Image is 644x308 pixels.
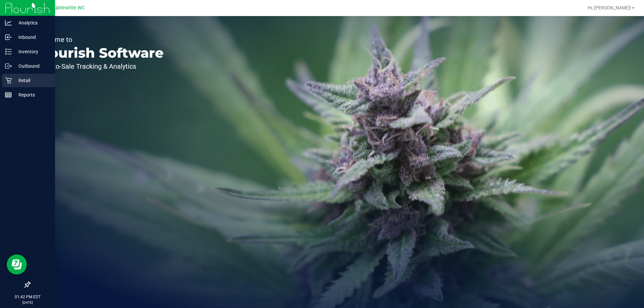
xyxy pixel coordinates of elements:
[5,91,12,98] inline-svg: Reports
[52,5,85,11] span: Gainesville WC
[3,300,52,305] p: [DATE]
[12,19,52,27] p: Analytics
[5,19,12,26] inline-svg: Analytics
[5,48,12,55] inline-svg: Inventory
[12,33,52,41] p: Inbound
[7,254,27,274] iframe: Resource center
[5,77,12,84] inline-svg: Retail
[588,5,631,10] span: Hi, [PERSON_NAME]!
[36,36,164,43] p: Welcome to
[36,63,164,70] p: Seed-to-Sale Tracking & Analytics
[36,46,164,60] p: Flourish Software
[3,294,52,300] p: 01:42 PM EDT
[12,48,52,56] p: Inventory
[5,34,12,41] inline-svg: Inbound
[12,62,52,70] p: Outbound
[12,76,52,84] p: Retail
[5,63,12,69] inline-svg: Outbound
[12,91,52,99] p: Reports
